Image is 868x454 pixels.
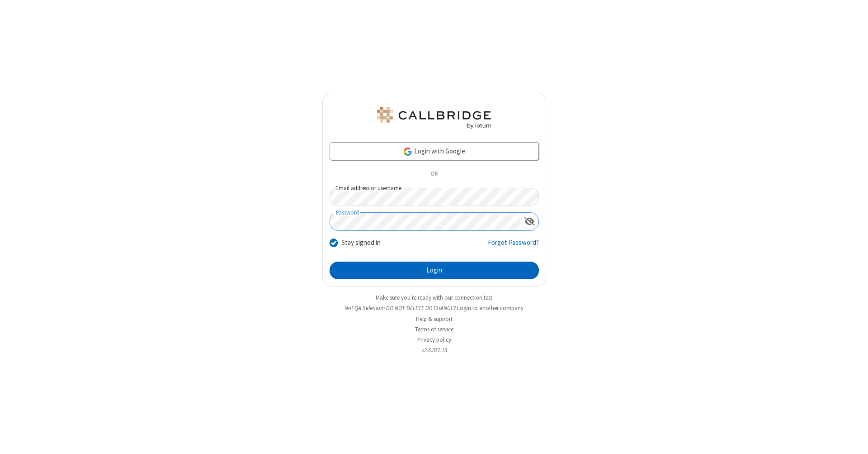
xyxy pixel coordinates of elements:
[488,238,539,255] a: Forgot Password?
[521,213,538,229] div: Show password
[376,294,492,301] a: Make sure you're ready with our connection test
[322,304,546,312] li: Not QA Selenium DO NOT DELETE OR CHANGE?
[375,107,493,129] img: QA Selenium DO NOT DELETE OR CHANGE
[403,147,413,157] img: google-icon.png
[330,188,539,205] input: Email address or username
[330,262,539,280] button: Login
[427,168,441,181] span: OR
[330,142,539,160] a: Login with Google
[330,213,521,230] input: Password
[457,304,524,312] button: Login to another company
[322,346,546,354] li: v2.6.352.13
[415,325,453,333] a: Terms of service
[417,336,451,344] a: Privacy policy
[341,238,381,248] label: Stay signed in
[416,315,453,323] a: Help & support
